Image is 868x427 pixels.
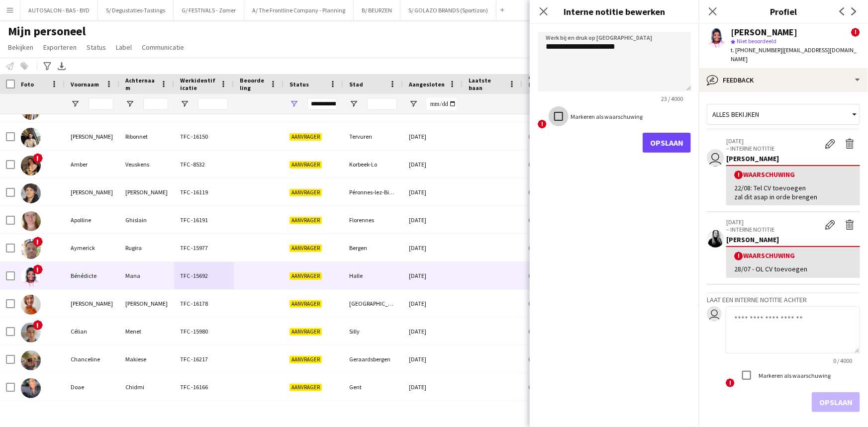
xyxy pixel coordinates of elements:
div: 28/07 - OL CV toevoegen [734,264,852,273]
div: Chanceline [65,345,119,373]
div: [PERSON_NAME] [65,123,119,150]
div: [DATE] [403,373,463,401]
div: 0 [522,373,587,401]
div: 0 [522,290,587,317]
span: Achternaam [125,77,156,91]
div: 0 [522,345,587,373]
span: Niet beoordeeld [737,37,776,45]
img: Alexandre Ribonnet [21,128,41,148]
h3: Profiel [699,5,868,18]
div: Doae [65,373,119,401]
div: Chidmi [119,373,174,401]
div: Péronnes-lez-Binche [343,178,403,206]
span: Aanvrager [289,189,322,196]
div: Korbeek-Lo [343,151,403,178]
div: Mana [119,262,174,289]
div: TFC -8532 [174,151,234,178]
img: Célian Menet [21,323,41,342]
div: Veuskens [119,151,174,178]
span: Aanvrager [289,328,322,336]
div: [DATE] [403,151,463,178]
div: [PERSON_NAME] [726,235,860,244]
p: [DATE] [726,137,820,145]
div: 0 [522,178,587,206]
span: ! [734,252,743,260]
div: 0 [522,262,587,289]
div: [PERSON_NAME] [726,154,860,163]
div: [DATE] [403,290,463,317]
div: Ghislain [119,206,174,234]
div: Silly [343,318,403,345]
div: Amber [65,151,119,178]
div: TFC -16166 [174,373,234,401]
input: Werkidentificatie Filter Invoer [198,98,228,110]
img: Aymerick Rugira [21,239,41,259]
span: Voornaam [71,81,99,88]
div: [PERSON_NAME] [119,290,174,317]
div: Ribonnet [119,123,174,150]
div: TFC -15692 [174,262,234,289]
span: ! [726,378,735,387]
div: Makiese [119,345,174,373]
button: Open Filtermenu [289,99,298,108]
span: Bekijken [8,43,33,52]
div: Célian [65,318,119,345]
h3: Laat een interne notitie achter [707,295,860,304]
div: TFC -15977 [174,234,234,261]
img: Bénédicte Mana [21,267,41,287]
div: 0 [522,151,587,178]
span: Laatste baan [469,77,504,91]
span: Beoordeling [240,77,266,91]
div: Tervuren [343,123,403,150]
img: Doae Chidmi [21,378,41,398]
div: Apolline [65,206,119,234]
div: [DATE] [403,234,463,261]
img: Antoine Terrana [21,183,41,203]
div: [DATE] [403,123,463,150]
span: Foto [21,81,34,88]
div: Bénédicte [65,262,119,289]
p: – INTERNE NOTITIE [726,145,820,152]
p: [DATE] [726,218,820,226]
div: [DATE] [403,262,463,289]
span: Aanvrager [289,272,322,280]
a: Status [83,41,110,54]
span: ! [33,320,43,330]
span: ! [538,120,547,129]
span: Aanvrager [289,384,322,391]
img: Amber Veuskens [21,156,41,175]
span: 0 / 4000 [825,357,860,364]
div: TFC -16217 [174,345,234,373]
div: [DATE] [403,345,463,373]
span: Werkidentificatie [180,77,216,91]
input: Stad Filter Invoer [367,98,397,110]
span: Status [289,81,309,88]
span: Aanvrager [289,245,322,252]
span: Alles bekijken [712,110,759,119]
div: Halle [343,262,403,289]
div: Florennes [343,206,403,234]
button: Open Filtermenu [349,99,358,108]
div: Waarschuwing [734,170,852,179]
a: Communicatie [138,41,188,54]
a: Exporteren [39,41,81,54]
span: Aanvrager [289,133,322,141]
span: Communicatie [142,43,184,52]
button: B/ BEURZEN [354,0,400,20]
div: Aymerick [65,234,119,261]
input: Achternaam Filter Invoer [143,98,168,110]
span: Aanvrager [289,217,322,224]
div: 22/08: Tel CV toevoegen zal dit asap in orde brengen [734,183,852,201]
app-action-btn: Exporteer XLSX [56,60,68,72]
h3: Interne notitie bewerken [530,5,699,18]
img: Bernadette Vande Merk [21,295,41,315]
div: 0 [522,318,587,345]
span: 23 / 4000 [653,95,691,102]
input: Voornaam Filter Invoer [89,98,113,110]
div: [PERSON_NAME] [65,178,119,206]
span: ! [734,171,743,179]
span: ! [33,237,43,247]
span: Aanvrager [289,300,322,308]
div: [DATE] [403,178,463,206]
div: TFC -16191 [174,206,234,234]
